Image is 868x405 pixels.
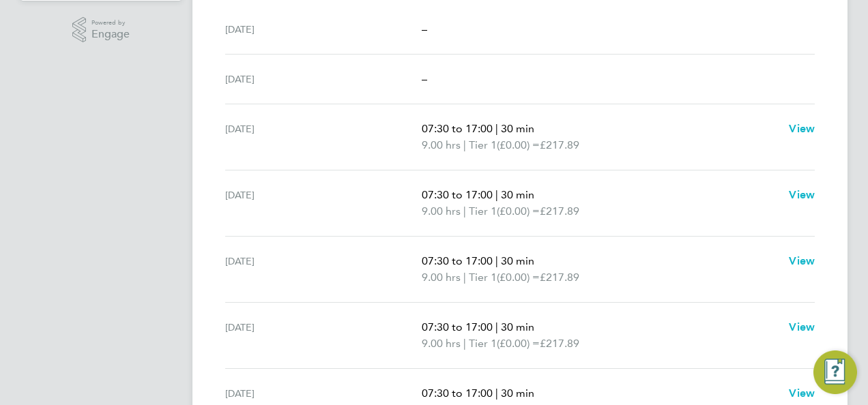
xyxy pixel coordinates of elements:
span: Tier 1 [469,335,497,352]
span: | [463,271,466,284]
span: (£0.00) = [497,205,540,217]
span: Engage [91,29,130,40]
div: [DATE] [225,253,422,286]
span: 9.00 hrs [422,271,461,284]
span: Tier 1 [469,269,497,286]
a: View [789,385,815,402]
span: (£0.00) = [497,337,540,350]
div: [DATE] [225,187,422,220]
span: | [463,205,466,217]
span: View [789,188,815,201]
span: View [789,320,815,333]
span: 30 min [501,122,534,135]
span: £217.89 [540,138,579,151]
span: Tier 1 [469,137,497,153]
span: 30 min [501,387,534,400]
a: View [789,253,815,269]
span: 30 min [501,188,534,201]
span: 9.00 hrs [422,337,461,350]
span: (£0.00) = [497,138,540,151]
span: (£0.00) = [497,271,540,284]
div: [DATE] [225,319,422,352]
a: View [789,319,815,335]
span: 07:30 to 17:00 [422,122,493,135]
span: | [495,188,498,201]
span: 07:30 to 17:00 [422,188,493,201]
span: Powered by [91,17,130,29]
span: – [422,72,427,85]
span: £217.89 [540,205,579,217]
span: | [463,337,466,350]
span: 9.00 hrs [422,205,461,217]
a: Powered byEngage [72,17,130,43]
span: 30 min [501,320,534,333]
div: [DATE] [225,121,422,153]
span: | [495,122,498,135]
span: £217.89 [540,271,579,284]
button: Engage Resource Center [813,350,857,394]
span: 07:30 to 17:00 [422,387,493,400]
span: Tier 1 [469,203,497,220]
span: | [495,320,498,333]
div: [DATE] [225,71,422,87]
a: View [789,187,815,203]
span: View [789,254,815,267]
span: – [422,22,427,35]
a: View [789,121,815,137]
span: 07:30 to 17:00 [422,254,493,267]
div: [DATE] [225,21,422,37]
span: £217.89 [540,337,579,350]
span: | [463,138,466,151]
span: | [495,387,498,400]
span: View [789,122,815,135]
span: View [789,387,815,400]
span: 9.00 hrs [422,138,461,151]
span: | [495,254,498,267]
span: 07:30 to 17:00 [422,320,493,333]
span: 30 min [501,254,534,267]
